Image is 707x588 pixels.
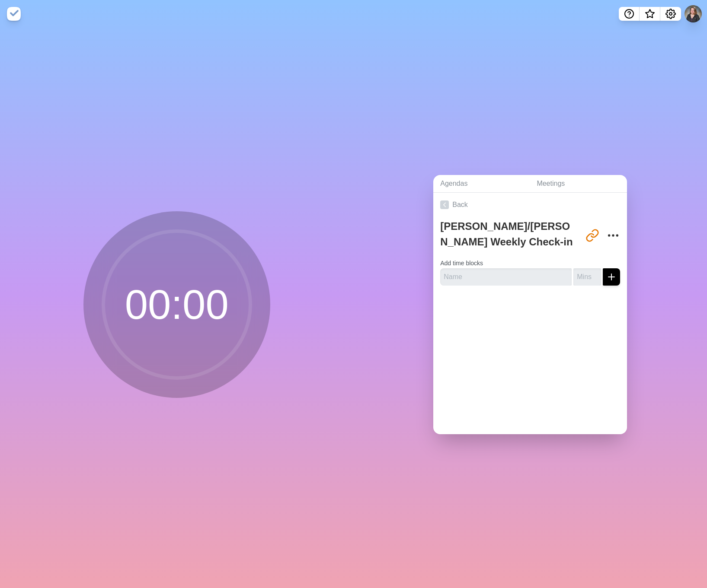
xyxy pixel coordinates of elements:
button: Settings [660,7,681,21]
a: Agendas [433,175,530,193]
label: Add time blocks [440,260,483,267]
button: Help [619,7,640,21]
input: Name [440,268,572,286]
a: Back [433,193,627,217]
button: Share link [584,227,601,244]
button: More [605,227,622,244]
a: Meetings [530,175,627,193]
button: What’s new [640,7,660,21]
input: Mins [573,268,601,286]
img: timeblocks logo [7,7,21,21]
